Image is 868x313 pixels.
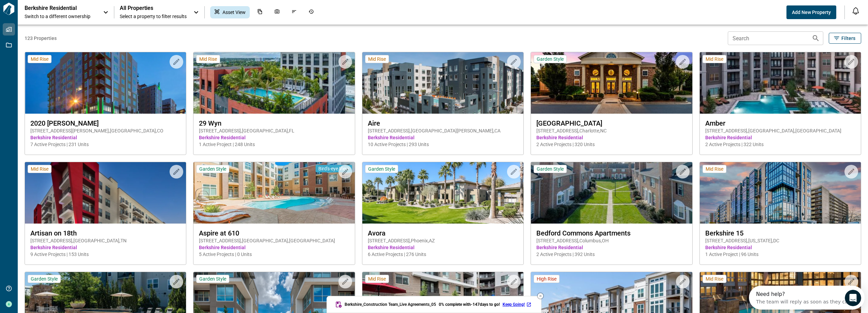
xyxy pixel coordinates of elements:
[199,127,349,134] span: [STREET_ADDRESS] , [GEOGRAPHIC_DATA] , FL
[537,166,564,172] span: Garden Style
[25,5,86,12] p: Berkshire Residential
[536,134,686,141] span: Berkshire Residential
[25,35,725,42] span: 123 Properties
[531,52,692,114] img: property-asset
[368,119,518,127] span: Aire
[318,166,349,172] span: Bird's-eye View
[536,141,686,148] span: 2 Active Projects | 320 Units
[7,11,102,18] div: The team will reply as soon as they can
[368,134,518,141] span: Berkshire Residential
[845,290,861,306] iframe: Intercom live chat
[287,6,301,18] div: Issues & Info
[705,237,855,244] span: [STREET_ADDRESS] , [US_STATE] , DC
[705,119,855,127] span: Amber
[30,127,180,134] span: [STREET_ADDRESS][PERSON_NAME] , [GEOGRAPHIC_DATA] , CO
[31,276,58,282] span: Garden Style
[304,6,318,18] div: Job History
[368,229,518,237] span: Avora
[368,166,395,172] span: Garden Style
[31,56,48,62] span: Mid Rise
[199,276,226,282] span: Garden Style
[199,166,226,172] span: Garden Style
[536,127,686,134] span: [STREET_ADDRESS] , Charlotte , NC
[25,13,96,20] span: Switch to a different ownership
[368,276,386,282] span: Mid Rise
[199,229,349,237] span: Aspire at 610
[30,251,180,258] span: 9 Active Projects | 153 Units
[368,127,518,134] span: [STREET_ADDRESS] , [GEOGRAPHIC_DATA][PERSON_NAME] , CA
[700,52,861,114] img: property-asset
[368,251,518,258] span: 6 Active Projects | 276 Units
[700,162,861,224] img: property-asset
[368,56,386,62] span: Mid Rise
[7,6,102,11] div: Need help?
[25,52,186,114] img: property-asset
[199,251,349,258] span: 5 Active Projects | 0 Units
[841,35,855,42] span: Filters
[536,244,686,251] span: Berkshire Residential
[120,5,187,12] span: All Properties
[850,5,861,16] button: Open notification feed
[439,302,500,307] span: 0 % complete with -147 days to go!
[536,251,686,258] span: 2 Active Projects | 392 Units
[829,33,861,44] button: Filters
[536,237,686,244] span: [STREET_ADDRESS] , Columbus , OH
[792,9,831,16] span: Add New Property
[537,276,556,282] span: High Rise
[536,229,686,237] span: Bedford Commons Apartments
[705,127,855,134] span: [STREET_ADDRESS] , [GEOGRAPHIC_DATA] , [GEOGRAPHIC_DATA]
[199,119,349,127] span: 29 Wyn
[120,13,187,20] span: Select a property to filter results
[705,244,855,251] span: Berkshire Residential
[705,141,855,148] span: 2 Active Projects | 322 Units
[368,244,518,251] span: Berkshire Residential
[210,6,250,18] div: Asset View
[531,162,692,224] img: property-asset
[705,229,855,237] span: Berkshire 15
[537,56,564,62] span: Garden Style
[30,237,180,244] span: [STREET_ADDRESS] , [GEOGRAPHIC_DATA] , TN
[345,302,436,307] span: Berkshire_Construction Team_Live Agreements_05
[270,6,284,18] div: Photos
[362,52,523,114] img: property-asset
[705,251,855,258] span: 1 Active Project | 96 Units
[30,141,180,148] span: 7 Active Projects | 231 Units
[706,276,723,282] span: Mid Rise
[706,166,723,172] span: Mid Rise
[368,237,518,244] span: [STREET_ADDRESS] , Phoenix , AZ
[30,244,180,251] span: Berkshire Residential
[786,5,836,19] button: Add New Property
[199,237,349,244] span: [STREET_ADDRESS] , [GEOGRAPHIC_DATA] , [GEOGRAPHIC_DATA]
[809,31,823,45] button: Search properties
[199,141,349,148] span: 1 Active Project | 248 Units
[368,141,518,148] span: 10 Active Projects | 293 Units
[199,134,349,141] span: Berkshire Residential
[31,166,48,172] span: Mid Rise
[25,162,186,224] img: property-asset
[193,52,355,114] img: property-asset
[30,134,180,141] span: Berkshire Residential
[253,6,267,18] div: Documents
[705,134,855,141] span: Berkshire Residential
[193,162,355,224] img: property-asset
[536,119,686,127] span: [GEOGRAPHIC_DATA]
[3,3,122,22] div: Open Intercom Messenger
[199,56,217,62] span: Mid Rise
[222,9,246,16] span: Asset View
[503,302,533,307] a: Keep Going!
[199,244,349,251] span: Berkshire Residential
[706,56,723,62] span: Mid Rise
[749,286,865,310] iframe: Intercom live chat discovery launcher
[30,229,180,237] span: Artisan on 18th
[30,119,180,127] span: 2020 [PERSON_NAME]
[362,162,523,224] img: property-asset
